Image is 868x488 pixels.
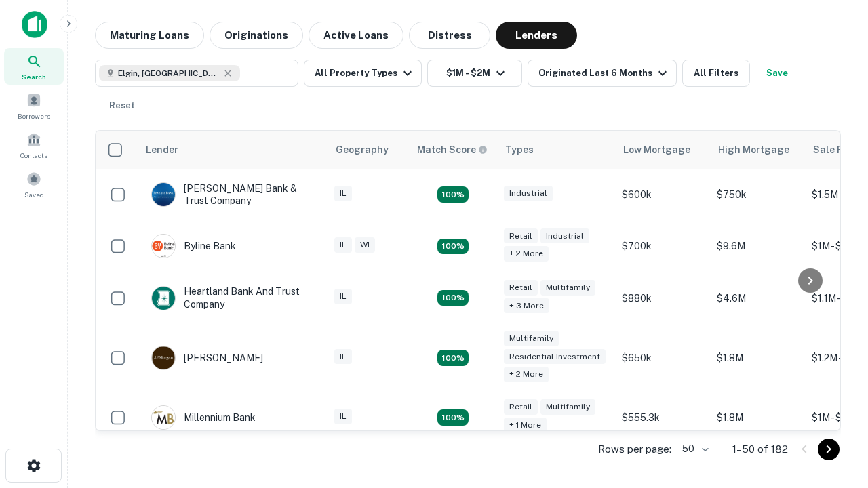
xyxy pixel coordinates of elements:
button: All Property Types [304,60,422,87]
div: Matching Properties: 28, hasApolloMatch: undefined [437,186,469,203]
div: Millennium Bank [151,405,256,430]
th: High Mortgage [710,131,805,169]
div: Lender [146,142,178,158]
div: Multifamily [540,399,595,415]
div: IL [334,289,352,304]
div: [PERSON_NAME] Bank & Trust Company [151,182,314,207]
img: picture [152,235,175,258]
button: Originations [210,22,303,49]
div: IL [334,237,352,253]
button: Maturing Loans [95,22,204,49]
h6: Match Score [417,142,485,157]
iframe: Chat Widget [800,380,868,445]
img: capitalize-icon.png [22,11,47,38]
div: WI [355,237,375,253]
div: + 3 more [504,298,549,314]
button: Originated Last 6 Months [528,60,677,87]
button: Go to next page [818,439,840,460]
div: Capitalize uses an advanced AI algorithm to match your search with the best lender. The match sco... [417,142,488,157]
div: IL [334,349,352,365]
div: IL [334,186,352,201]
div: IL [334,409,352,424]
div: [PERSON_NAME] [151,346,263,370]
div: + 1 more [504,418,547,433]
button: Lenders [496,22,577,49]
div: Matching Properties: 19, hasApolloMatch: undefined [437,239,469,255]
div: + 2 more [504,246,549,262]
a: Search [4,48,64,85]
td: $1.8M [710,324,805,392]
div: Matching Properties: 16, hasApolloMatch: undefined [437,409,469,426]
div: Retail [504,228,538,244]
span: Borrowers [18,110,50,121]
td: $880k [615,272,710,323]
div: Byline Bank [151,234,236,258]
a: Borrowers [4,87,64,124]
td: $750k [710,169,805,220]
div: Residential Investment [504,349,606,365]
th: Capitalize uses an advanced AI algorithm to match your search with the best lender. The match sco... [409,131,497,169]
div: + 2 more [504,367,549,382]
span: Elgin, [GEOGRAPHIC_DATA], [GEOGRAPHIC_DATA] [118,67,220,79]
td: $600k [615,169,710,220]
div: Matching Properties: 25, hasApolloMatch: undefined [437,350,469,366]
div: Geography [336,142,389,158]
div: Matching Properties: 19, hasApolloMatch: undefined [437,290,469,306]
div: Industrial [540,228,589,244]
a: Saved [4,166,64,203]
td: $9.6M [710,220,805,272]
span: Saved [24,189,44,200]
button: Reset [100,92,144,119]
img: picture [152,406,175,429]
p: Rows per page: [598,441,671,457]
img: picture [152,287,175,310]
th: Low Mortgage [615,131,710,169]
td: $1.8M [710,392,805,443]
th: Types [497,131,615,169]
button: Distress [409,22,490,49]
div: Heartland Bank And Trust Company [151,285,314,310]
button: Save your search to get updates of matches that match your search criteria. [755,60,799,87]
button: All Filters [682,60,750,87]
span: Search [22,71,46,82]
div: 50 [677,439,711,459]
div: Types [505,142,534,158]
div: Retail [504,399,538,415]
div: Retail [504,280,538,296]
div: Multifamily [504,331,559,346]
th: Geography [328,131,409,169]
div: Industrial [504,186,553,201]
p: 1–50 of 182 [732,441,788,457]
button: Active Loans [309,22,403,49]
td: $700k [615,220,710,272]
a: Contacts [4,127,64,163]
td: $650k [615,324,710,392]
div: High Mortgage [718,142,789,158]
div: Originated Last 6 Months [538,65,671,81]
div: Low Mortgage [623,142,690,158]
td: $4.6M [710,272,805,323]
td: $555.3k [615,392,710,443]
div: Multifamily [540,280,595,296]
th: Lender [138,131,328,169]
button: $1M - $2M [427,60,522,87]
img: picture [152,183,175,206]
span: Contacts [20,150,47,161]
img: picture [152,346,175,369]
